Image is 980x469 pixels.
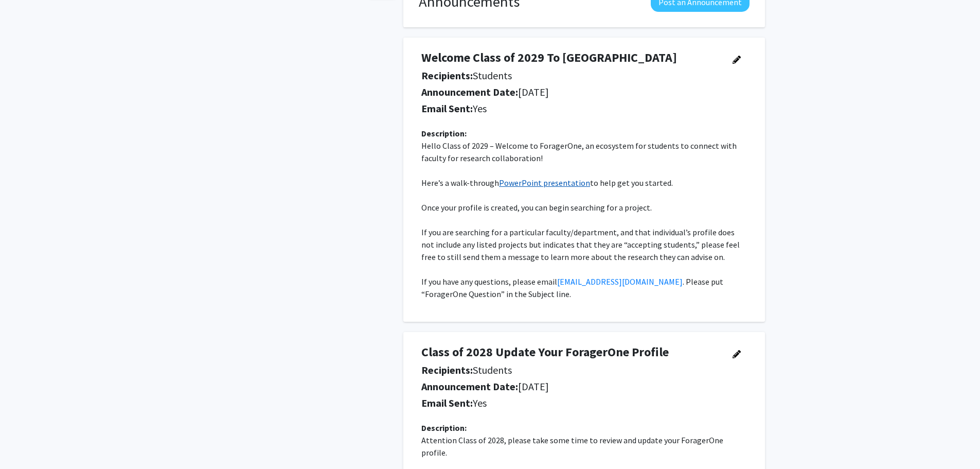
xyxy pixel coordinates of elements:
h4: Class of 2028 Update Your ForagerOne Profile [421,345,719,360]
h5: [DATE] [421,380,719,393]
h5: Students [421,364,719,376]
div: Description: [421,127,747,140]
p: Once your profile is created, you can begin searching for a project. [421,201,747,214]
p: Here’s a walk-through to help get you started. [421,177,747,189]
iframe: Chat [8,423,44,461]
h5: Students [421,70,719,82]
b: Announcement Date: [421,380,518,393]
a: [EMAIL_ADDRESS][DOMAIN_NAME] [557,276,683,287]
a: PowerPoint presentation [499,178,590,188]
h5: [DATE] [421,86,719,98]
h5: Yes [421,102,719,115]
p: Attention Class of 2028, please take some time to review and update your ForagerOne profile. [421,434,747,459]
h4: Welcome Class of 2029 To [GEOGRAPHIC_DATA] [421,50,719,65]
b: Email Sent: [421,102,473,115]
p: If you are searching for a particular faculty/department, and that individual’s profile does not ... [421,226,747,263]
b: Announcement Date: [421,85,518,98]
b: Recipients: [421,363,473,376]
b: Recipients: [421,69,473,82]
b: Email Sent: [421,396,473,409]
p: Hello Class of 2029 – Welcome to ForagerOne, an ecosystem for students to connect with faculty fo... [421,140,747,164]
h5: Yes [421,397,719,409]
p: If you have any questions, please email . Please put “ForagerOne Question” in the Subject line. [421,275,747,300]
div: Description: [421,422,747,434]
